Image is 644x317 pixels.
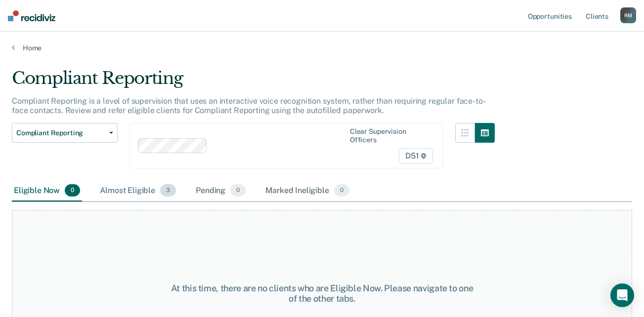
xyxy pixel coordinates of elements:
a: Home [12,43,632,52]
div: Marked Ineligible0 [263,180,351,202]
img: Recidiviz [8,10,55,21]
div: Compliant Reporting [12,68,495,96]
span: D51 [399,148,433,164]
div: Almost Eligible3 [98,180,178,202]
span: 0 [230,184,246,197]
button: Compliant Reporting [12,123,118,143]
div: Pending0 [194,180,248,202]
div: At this time, there are no clients who are Eligible Now. Please navigate to one of the other tabs. [167,283,477,304]
div: Eligible Now0 [12,180,82,202]
button: RM [620,7,636,23]
div: Open Intercom Messenger [610,283,634,307]
p: Compliant Reporting is a level of supervision that uses an interactive voice recognition system, ... [12,96,485,115]
div: R M [620,7,636,23]
span: Compliant Reporting [16,129,105,137]
span: 3 [160,184,176,197]
span: 0 [65,184,80,197]
div: Clear supervision officers [350,127,431,144]
span: 0 [334,184,349,197]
